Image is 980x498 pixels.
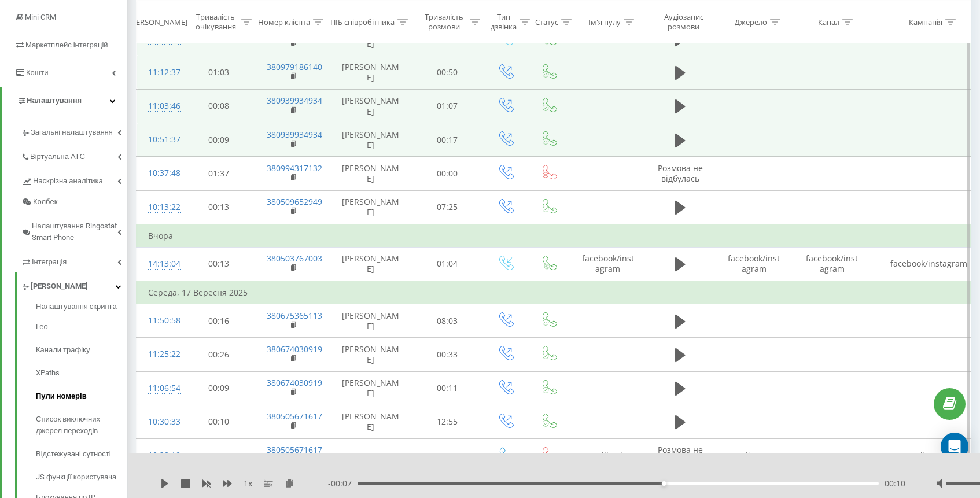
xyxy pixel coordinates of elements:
td: [PERSON_NAME] [330,304,411,338]
a: Гео [36,315,127,338]
a: 380675365113 [267,310,322,321]
td: 00:09 [183,123,255,157]
a: 380509652949 [267,196,322,207]
td: 00:11 [411,371,484,405]
td: 01:03 [183,56,255,89]
div: 11:50:58 [148,309,171,332]
div: 14:13:04 [148,253,171,275]
span: Канали трафіку [36,344,90,356]
div: [PERSON_NAME] [129,17,187,27]
a: Налаштування скрипта [36,301,127,315]
div: Тип дзвінка [491,12,517,32]
a: Наскрізна аналітика [21,167,127,191]
div: Джерело [735,17,767,27]
td: 00:10 [183,405,255,438]
td: 00:17 [411,123,484,157]
span: Налаштування скрипта [36,301,117,312]
td: [PERSON_NAME] [330,405,411,438]
span: Відстежувані сутності [36,448,111,460]
div: Статус [535,17,558,27]
div: Open Intercom Messenger [941,433,968,460]
a: Пули номерів [36,385,127,408]
td: [PERSON_NAME] [330,338,411,371]
div: 11:03:46 [148,95,171,117]
td: [PERSON_NAME] [330,190,411,224]
span: Налаштування [27,96,82,105]
td: 08:03 [411,304,484,338]
td: facebook/instagram [715,247,793,281]
a: 380979186140 [267,61,322,72]
a: [PERSON_NAME] [21,272,127,297]
td: [PERSON_NAME] [330,157,411,190]
div: 10:51:37 [148,128,171,151]
td: 01:07 [411,89,484,123]
td: 00:08 [183,89,255,123]
div: Аудіозапис розмови [655,12,712,32]
span: - 00:07 [328,478,358,489]
span: [PERSON_NAME] [31,281,88,292]
td: 07:25 [411,190,484,224]
a: 380674030919 [267,377,322,388]
td: 00:50 [411,56,484,89]
a: 380505671617 [267,444,322,455]
span: Колбек [33,196,57,208]
td: facebook/instagram [570,247,646,281]
td: [PERSON_NAME] [330,247,411,281]
a: Загальні налаштування [21,119,127,143]
td: [PERSON_NAME] [330,123,411,157]
td: 00:26 [183,338,255,371]
div: 11:06:54 [148,377,171,400]
td: 00:09 [183,371,255,405]
a: JS функції користувача [36,466,127,489]
div: ПІБ співробітника [330,17,395,27]
td: 12:55 [411,405,484,438]
div: Кампанія [909,17,942,27]
td: facebook/instagram [793,247,871,281]
a: Налаштування Ringostat Smart Phone [21,212,127,248]
span: Маркетплейс інтеграцій [25,40,108,49]
span: Налаштування Ringostat Smart Phone [32,220,117,244]
span: Загальні налаштування [31,127,113,138]
a: 380503767003 [267,253,322,264]
span: JS функції користувача [36,471,116,483]
span: Інтеграція [32,256,67,268]
td: 00:16 [183,304,255,338]
span: Розмова не відбулась [658,444,703,466]
td: 00:00 [411,157,484,190]
td: 00:33 [411,338,484,371]
div: 11:25:22 [148,343,171,366]
a: 380939934934 [267,95,322,106]
span: Гео [36,321,48,333]
span: Віртуальна АТС [30,151,85,163]
span: 1 x [244,478,252,489]
td: 00:00 [411,439,484,473]
td: 01:37 [183,157,255,190]
td: [PERSON_NAME] [330,89,411,123]
td: 00:13 [183,247,255,281]
div: Номер клієнта [258,17,310,27]
div: Тривалість розмови [421,12,467,32]
a: 380674030919 [267,344,322,355]
span: XPaths [36,367,60,379]
a: 380505671617 [267,411,322,422]
span: Кошти [26,68,48,77]
a: 380939934934 [267,129,322,140]
div: 10:30:33 [148,411,171,433]
div: 10:22:10 [148,444,171,467]
a: 380994317132 [267,163,322,174]
span: Пули номерів [36,390,87,402]
a: Інтеграція [21,248,127,272]
td: 00:13 [183,190,255,224]
span: Mini CRM [25,13,56,21]
div: 11:12:37 [148,61,171,84]
a: XPaths [36,361,127,385]
td: 01:21 [183,439,255,473]
div: Канал [818,17,839,27]
div: Accessibility label [662,481,666,486]
a: Список виключних джерел переходів [36,408,127,442]
a: Канали трафіку [36,338,127,361]
span: Розмова не відбулась [658,163,703,184]
td: (direct) [715,439,793,473]
td: (none) [793,439,871,473]
a: Налаштування [2,87,127,115]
